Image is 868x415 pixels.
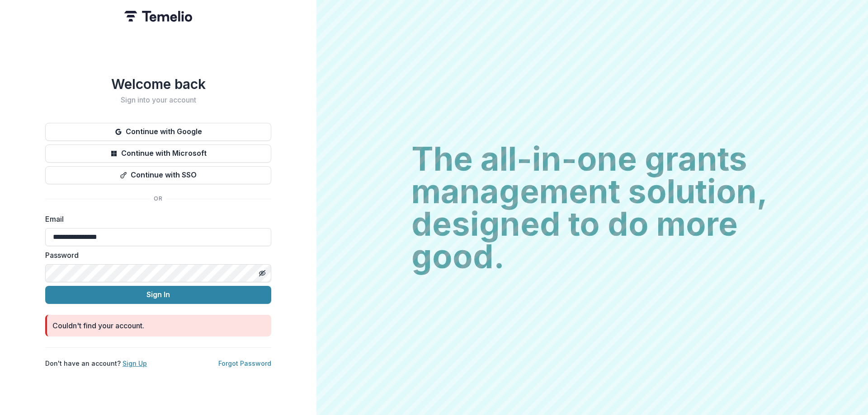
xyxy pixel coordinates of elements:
[45,76,271,92] h1: Welcome back
[45,250,266,261] label: Password
[45,214,266,224] label: Email
[45,166,271,184] button: Continue with SSO
[45,123,271,141] button: Continue with Google
[45,96,271,104] h2: Sign into your account
[123,359,147,367] a: Sign Up
[45,145,271,163] button: Continue with Microsoft
[45,286,271,304] button: Sign In
[255,266,269,280] button: Toggle password visibility
[218,359,271,367] a: Forgot Password
[45,359,147,368] p: Don't have an account?
[124,11,192,22] img: Temelio
[52,320,144,331] div: Couldn't find your account.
